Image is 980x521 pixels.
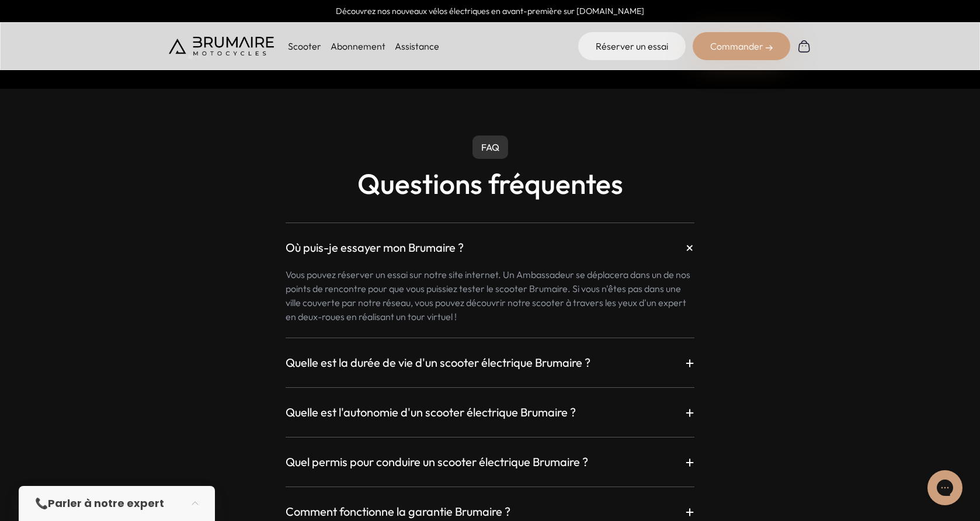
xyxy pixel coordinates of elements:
p: + [685,451,694,473]
h3: Quelle est la durée de vie d'un scooter électrique Brumaire ? [286,355,590,371]
p: FAQ [472,136,508,159]
img: Brumaire Motocycles [169,37,274,55]
p: Scooter [288,39,321,53]
a: Assistance [395,40,439,52]
p: + [685,352,694,373]
a: Abonnement [331,40,385,52]
a: Réserver un essai [578,32,686,60]
iframe: Gorgias live chat messenger [922,466,968,509]
p: + [685,402,694,423]
h2: Questions fréquentes [49,168,931,199]
h3: Quel permis pour conduire un scooter électrique Brumaire ? [286,454,588,470]
img: right-arrow-2.png [766,44,773,51]
h3: Quelle est l'autonomie d'un scooter électrique Brumaire ? [286,404,576,421]
p: Vous pouvez réserver un essai sur notre site internet. Un Ambassadeur se déplacera dans un de nos... [286,268,694,324]
p: + [679,237,701,258]
h3: Où puis-je essayer mon Brumaire ? [286,239,464,256]
img: Panier [797,39,811,53]
div: Commander [693,32,790,60]
h3: Comment fonctionne la garantie Brumaire ? [286,503,510,520]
